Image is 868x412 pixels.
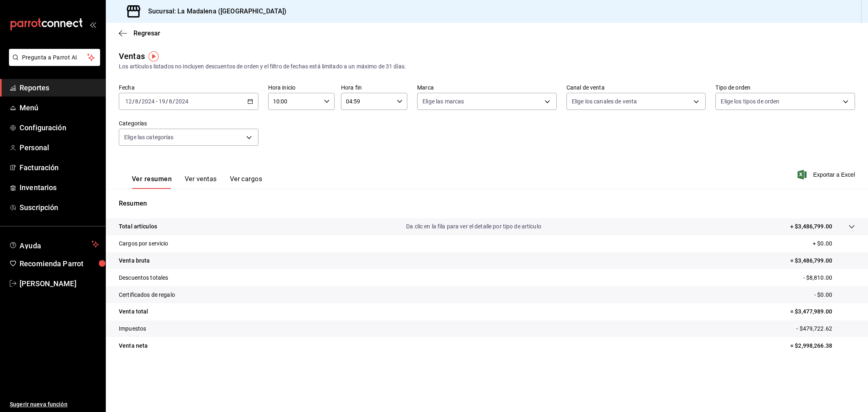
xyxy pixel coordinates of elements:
span: Facturación [20,162,99,173]
span: Menú [20,102,99,113]
p: Resumen [119,199,855,208]
button: Ver resumen [132,175,172,189]
p: Venta bruta [119,256,150,265]
label: Marca [417,85,557,90]
button: Exportar a Excel [799,170,855,180]
span: Recomienda Parrot [20,258,99,269]
span: / [166,98,168,105]
label: Fecha [119,85,258,90]
input: -- [158,98,166,105]
p: + $0.00 [813,239,855,248]
span: Elige los tipos de orden [721,97,779,105]
span: Pregunta a Parrot AI [22,53,87,62]
input: -- [125,98,132,105]
p: - $8,810.00 [803,274,855,282]
button: Regresar [119,29,160,37]
a: Pregunta a Parrot AI [6,59,100,68]
input: ---- [175,98,189,105]
span: Suscripción [20,202,99,213]
span: Ayuda [20,239,88,249]
input: -- [135,98,139,105]
span: Inventarios [20,182,99,193]
span: [PERSON_NAME] [20,278,99,289]
span: Personal [20,142,99,153]
label: Hora fin [341,85,407,90]
p: - $479,722.62 [796,324,855,333]
input: ---- [141,98,155,105]
p: Impuestos [119,324,146,333]
button: open_drawer_menu [90,21,96,28]
label: Hora inicio [268,85,335,90]
span: Elige las categorías [124,133,174,141]
button: Ver cargos [230,175,262,189]
p: Venta total [119,307,148,316]
p: Venta neta [119,342,148,350]
div: Los artículos listados no incluyen descuentos de orden y el filtro de fechas está limitado a un m... [119,62,855,71]
span: - [156,98,157,105]
div: navigation tabs [132,175,262,189]
span: / [132,98,135,105]
button: Pregunta a Parrot AI [9,49,100,66]
p: Descuentos totales [119,274,168,282]
span: / [139,98,141,105]
p: = $2,998,266.38 [790,342,855,350]
span: / [173,98,175,105]
label: Canal de venta [566,85,706,90]
span: Sugerir nueva función [10,400,99,409]
p: = $3,477,989.00 [790,307,855,316]
button: Ver ventas [185,175,217,189]
span: Regresar [133,29,160,37]
div: Ventas [119,50,145,62]
p: Certificados de regalo [119,291,175,299]
p: + $3,486,799.00 [790,222,832,231]
span: Elige las marcas [422,97,464,105]
p: = $3,486,799.00 [790,256,855,265]
label: Categorías [119,121,258,126]
p: Da clic en la fila para ver el detalle por tipo de artículo [406,222,541,231]
span: Reportes [20,82,99,93]
label: Tipo de orden [715,85,855,90]
p: Total artículos [119,222,157,231]
span: Configuración [20,122,99,133]
span: Elige los canales de venta [572,97,637,105]
input: -- [168,98,173,105]
h3: Sucursal: La Madalena ([GEOGRAPHIC_DATA]) [142,7,286,16]
p: - $0.00 [814,291,855,299]
img: Tooltip marker [149,51,159,61]
p: Cargos por servicio [119,239,168,248]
